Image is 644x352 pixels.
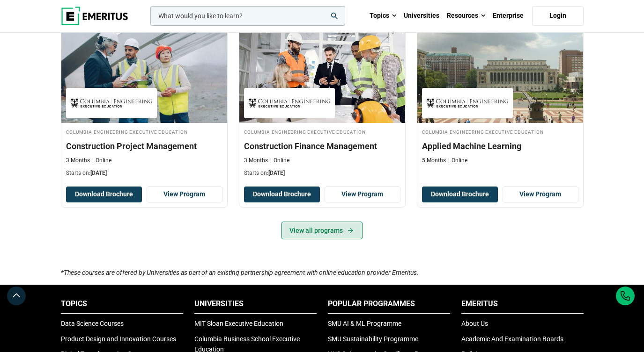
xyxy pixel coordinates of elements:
a: View Program [503,187,578,202]
a: Academic And Examination Boards [461,335,563,343]
h4: Columbia Engineering Executive Education [422,128,578,136]
img: Construction Project Management | Online Project Management Course [61,29,227,123]
img: Columbia Engineering Executive Education [249,93,330,114]
h3: Construction Project Management [66,140,222,152]
p: Online [448,157,467,165]
h4: Columbia Engineering Executive Education [244,128,400,136]
button: Download Brochure [66,187,142,202]
a: View Program [147,187,222,202]
a: SMU Sustainability Programme [328,335,418,343]
a: View all programs [281,222,363,239]
span: [DATE] [268,170,285,176]
p: Starts on: [66,169,222,177]
a: AI and Machine Learning Course by Columbia Engineering Executive Education - Columbia Engineering... [417,29,583,169]
a: Project Management Course by Columbia Engineering Executive Education - October 30, 2025 Columbia... [61,29,227,182]
button: Download Brochure [244,187,320,202]
img: Applied Machine Learning | Online AI and Machine Learning Course [417,29,583,123]
a: SMU AI & ML Programme [328,320,401,327]
img: Columbia Engineering Executive Education [71,93,152,114]
a: Login [532,6,584,26]
h3: Applied Machine Learning [422,140,578,152]
a: About Us [461,320,488,327]
a: View Program [325,187,400,202]
h3: Construction Finance Management [244,140,400,152]
img: Construction Finance Management | Online Finance Course [239,29,405,123]
input: woocommerce-product-search-field-0 [150,6,345,26]
span: [DATE] [90,170,107,176]
a: Product Design and Innovation Courses [61,335,176,343]
p: 3 Months [66,157,90,165]
a: Data Science Courses [61,320,124,327]
img: Columbia Engineering Executive Education [427,93,508,114]
p: Online [270,157,289,165]
p: Starts on: [244,169,400,177]
a: MIT Sloan Executive Education [194,320,283,327]
a: Finance Course by Columbia Engineering Executive Education - November 20, 2025 Columbia Engineeri... [239,29,405,182]
button: Download Brochure [422,187,498,202]
h4: Columbia Engineering Executive Education [66,128,222,136]
i: *These courses are offered by Universities as part of an existing partnership agreement with onli... [61,269,419,276]
p: Online [92,157,111,165]
p: 3 Months [244,157,268,165]
p: 5 Months [422,157,446,165]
